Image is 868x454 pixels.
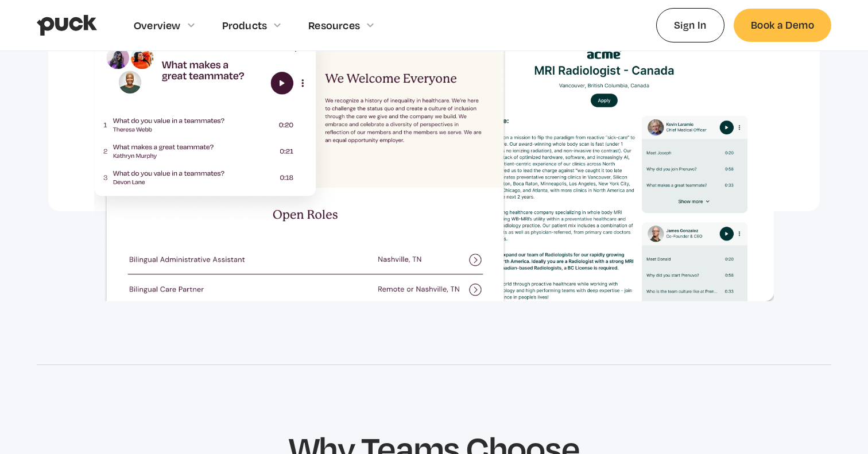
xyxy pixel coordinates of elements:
a: Sign In [656,8,724,42]
div: Products [222,19,268,32]
div: Overview [134,19,181,32]
div: Resources [308,19,360,32]
a: Book a Demo [734,9,831,41]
